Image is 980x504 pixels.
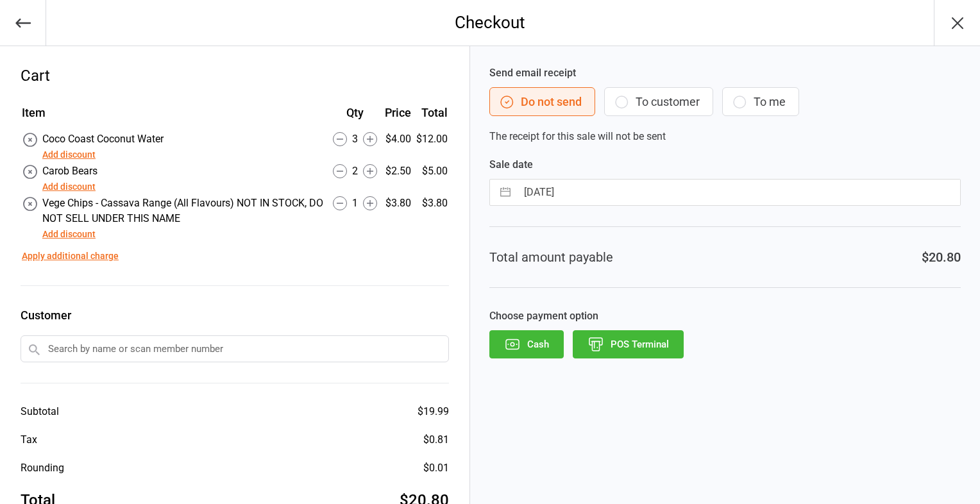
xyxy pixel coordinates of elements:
[385,196,411,211] div: $3.80
[42,180,96,194] button: Add discount
[489,65,961,81] label: Send email receipt
[722,87,799,116] button: To me
[385,131,411,147] div: $4.00
[418,404,449,419] div: $19.99
[42,133,164,145] span: Coco Coast Coconut Water
[21,307,449,324] label: Customer
[42,165,97,177] span: Carob Bears
[21,64,449,87] div: Cart
[21,404,59,419] div: Subtotal
[604,87,713,116] button: To customer
[489,157,961,172] label: Sale date
[326,196,384,211] div: 1
[423,432,449,448] div: $0.81
[922,248,961,267] div: $20.80
[42,228,96,241] button: Add discount
[416,131,448,162] td: $12.00
[489,308,961,324] label: Choose payment option
[416,196,448,242] td: $3.80
[42,197,323,224] span: Vege Chips - Cassava Range (All Flavours) NOT IN STOCK, DO NOT SELL UNDER THIS NAME
[21,432,37,448] div: Tax
[385,104,411,121] div: Price
[416,104,448,130] th: Total
[423,460,449,476] div: $0.01
[489,248,613,267] div: Total amount payable
[489,330,564,358] button: Cash
[42,148,96,162] button: Add discount
[22,249,119,263] button: Apply additional charge
[573,330,684,358] button: POS Terminal
[21,460,64,476] div: Rounding
[326,104,384,130] th: Qty
[21,335,449,362] input: Search by name or scan member number
[416,164,448,194] td: $5.00
[326,131,384,147] div: 3
[489,65,961,144] div: The receipt for this sale will not be sent
[489,87,595,116] button: Do not send
[22,104,325,130] th: Item
[326,164,384,179] div: 2
[385,164,411,179] div: $2.50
